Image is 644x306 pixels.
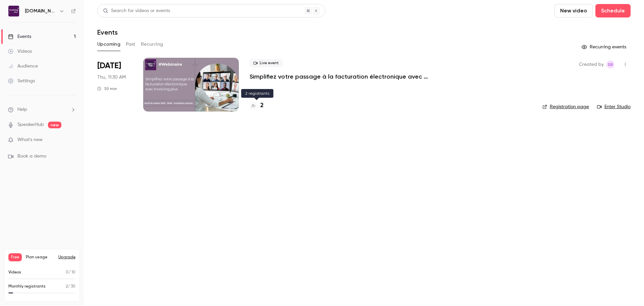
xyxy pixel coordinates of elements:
[597,103,631,110] a: Enter Studio
[25,8,56,14] h6: [DOMAIN_NAME]
[103,7,170,14] div: Search for videos or events
[68,137,76,143] iframe: Noticeable Trigger
[66,285,68,289] span: 2
[250,101,264,110] a: 2
[97,58,132,112] div: Oct 16 Thu, 11:30 AM (Europe/Paris)
[250,59,283,67] span: Live event
[8,253,22,261] span: Free
[26,255,54,260] span: Plan usage
[141,39,163,50] button: Recurring
[17,153,46,160] span: Book a demo
[17,136,43,143] span: What's new
[595,4,631,17] button: Schedule
[8,269,21,275] p: Videos
[260,101,264,110] h4: 2
[554,4,593,17] button: New video
[579,42,631,52] button: Recurring events
[97,28,118,36] h1: Events
[126,39,136,50] button: Past
[250,73,451,81] a: Simplifiez votre passage à la facturation électronique avec [DOMAIN_NAME]
[606,60,614,69] span: Sonia Baculard
[8,33,31,40] div: Events
[97,74,126,81] span: Thu, 11:30 AM
[17,106,27,113] span: Help
[8,6,19,16] img: Invoicing.plus
[97,60,121,71] span: [DATE]
[8,283,46,290] p: Monthly registrants
[579,60,604,69] span: Created by
[8,78,35,84] div: Settings
[8,48,32,55] div: Videos
[58,255,75,260] button: Upgrade
[542,103,589,110] a: Registration page
[8,106,76,113] li: help-dropdown-opener
[97,39,120,50] button: Upcoming
[66,269,75,275] p: / 10
[8,63,38,70] div: Audience
[17,121,44,128] a: SpeakerHub
[66,283,75,290] p: / 30
[97,86,117,91] div: 30 min
[48,122,61,128] span: new
[608,60,613,69] span: SB
[66,270,68,274] span: 0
